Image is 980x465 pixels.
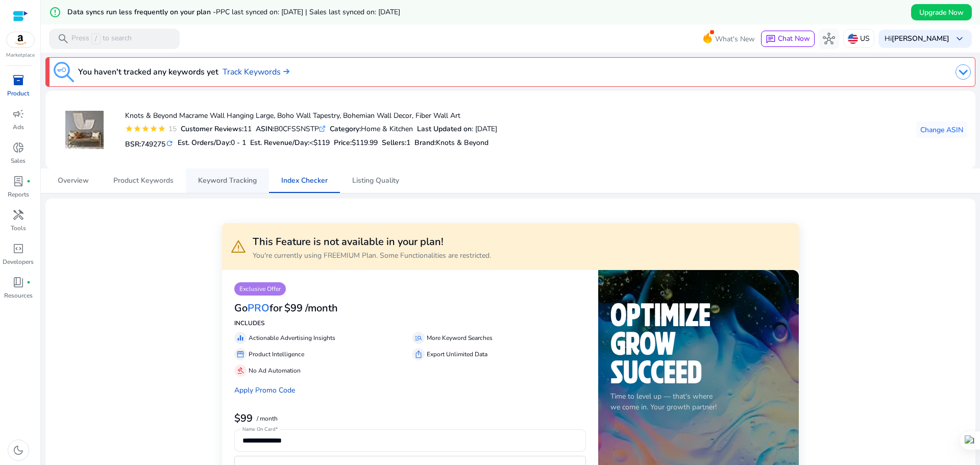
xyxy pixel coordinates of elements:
span: Product Keywords [113,177,174,184]
span: equalizer [236,334,244,342]
span: storefront [236,350,244,358]
span: 749275 [141,139,165,149]
p: Time to level up — that's where we come in. Your growth partner! [610,391,786,412]
p: Resources [4,291,33,300]
h5: Data syncs run less frequently on your plan - [67,8,400,17]
mat-icon: star [125,125,133,133]
span: hub [823,33,835,45]
span: ios_share [414,350,423,358]
h5: Est. Orders/Day: [178,139,246,148]
b: [PERSON_NAME] [892,34,949,43]
p: / month [257,415,278,422]
span: code_blocks [12,242,24,255]
button: Upgrade Now [911,4,972,20]
span: search [57,33,69,45]
span: Chat Now [778,34,810,43]
span: fiber_manual_record [27,179,31,183]
span: gavel [236,366,244,375]
span: PRO [248,301,269,315]
h3: $99 /month [284,302,338,314]
h3: Go for [234,302,282,314]
mat-label: Name On Card [242,426,275,433]
mat-icon: star [133,125,141,133]
a: Apply Promo Code [234,385,295,395]
div: 15 [166,124,177,134]
h5: Sellers: [382,139,410,148]
h4: Knots & Beyond Macrame Wall Hanging Large, Boho Wall Tapestry, Bohemian Wall Decor, Fiber Wall Art [125,112,497,120]
b: $99 [234,411,253,425]
span: 0 - 1 [231,138,246,148]
img: keyword-tracking.svg [54,62,74,82]
b: ASIN: [256,124,274,134]
button: Change ASIN [916,121,967,138]
p: Product Intelligence [249,350,304,359]
span: Keyword Tracking [198,177,257,184]
span: PPC last synced on: [DATE] | Sales last synced on: [DATE] [216,7,400,17]
button: chatChat Now [761,31,815,47]
h5: Price: [334,139,378,148]
p: Reports [8,190,29,199]
span: 1 [406,138,410,148]
h5: Est. Revenue/Day: [250,139,330,148]
a: Track Keywords [223,66,289,78]
span: Upgrade Now [919,7,964,18]
p: Ads [13,123,24,132]
div: B0CFSSNSTP [256,124,326,134]
p: You're currently using FREEMIUM Plan. Some Functionalities are restricted. [253,250,491,261]
p: Press to search [71,33,132,44]
p: Tools [11,224,26,233]
h3: This Feature is not available in your plan! [253,236,491,248]
span: Listing Quality [352,177,399,184]
span: Brand [414,138,434,148]
p: US [860,30,870,47]
mat-icon: star [150,125,158,133]
mat-icon: error_outline [49,6,61,18]
p: INCLUDES [234,319,586,328]
span: handyman [12,209,24,221]
h3: You haven't tracked any keywords yet [78,66,218,78]
b: Last Updated on [417,124,472,134]
span: warning [230,238,247,255]
p: Exclusive Offer [234,282,286,296]
b: Category: [330,124,361,134]
span: Change ASIN [920,125,963,135]
span: dark_mode [12,444,24,456]
div: 11 [181,124,252,134]
img: arrow-right.svg [281,68,289,75]
span: Knots & Beyond [436,138,488,148]
span: manage_search [414,334,423,342]
span: <$119 [309,138,330,148]
p: Developers [3,257,34,266]
button: hub [819,29,839,49]
span: / [91,33,101,44]
p: More Keyword Searches [427,333,493,342]
b: Customer Reviews: [181,124,243,134]
span: What's New [715,30,755,48]
p: Export Unlimited Data [427,350,487,359]
p: No Ad Automation [249,366,301,375]
img: us.svg [848,34,858,44]
img: amazon.svg [7,32,34,47]
p: Actionable Advertising Insights [249,333,335,342]
span: $119.99 [352,138,378,148]
mat-icon: refresh [165,139,174,149]
div: Home & Kitchen [330,124,413,134]
span: lab_profile [12,175,24,187]
img: 41gSFm2Y0fL._AC_US40_.jpg [65,111,104,149]
span: book_4 [12,276,24,288]
p: Sales [11,156,26,165]
p: Product [7,89,29,98]
mat-icon: star [141,125,150,133]
img: dropdown-arrow.svg [955,64,971,80]
span: fiber_manual_record [27,280,31,284]
mat-icon: star [158,125,166,133]
p: Hi [885,35,949,42]
p: Marketplace [6,52,35,59]
div: : [DATE] [417,124,497,134]
h5: : [414,139,488,148]
span: donut_small [12,141,24,154]
h5: BSR: [125,138,174,149]
span: Index Checker [281,177,328,184]
span: chat [766,34,776,44]
span: keyboard_arrow_down [953,33,966,45]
